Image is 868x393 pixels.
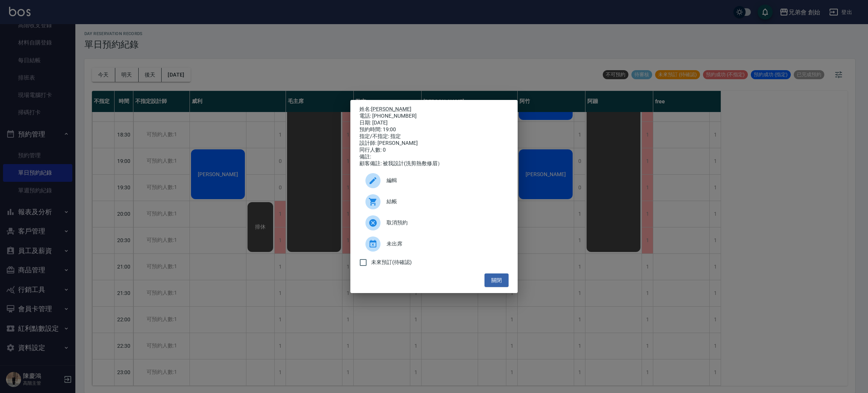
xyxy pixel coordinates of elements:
div: 電話: [PHONE_NUMBER] [359,113,509,120]
span: 取消預約 [387,219,503,227]
div: 指定/不指定: 指定 [359,133,509,140]
div: 日期: [DATE] [359,120,509,126]
a: 結帳 [359,191,509,212]
div: 取消預約 [359,212,509,233]
div: 備註: [359,154,509,160]
div: 同行人數: 0 [359,147,509,154]
span: 未出席 [387,240,503,248]
span: 未來預訂(待確認) [371,258,412,266]
p: 姓名: [359,106,509,113]
span: 編輯 [387,177,503,184]
span: 結帳 [387,198,503,206]
div: 編輯 [359,170,509,191]
div: 預約時間: 19:00 [359,126,509,133]
div: 設計師: [PERSON_NAME] [359,140,509,147]
div: 顧客備註: 被我設計(洗剪熱敷修眉） [359,160,509,167]
button: 關閉 [484,273,509,287]
div: 未出席 [359,233,509,255]
a: [PERSON_NAME] [371,106,411,112]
